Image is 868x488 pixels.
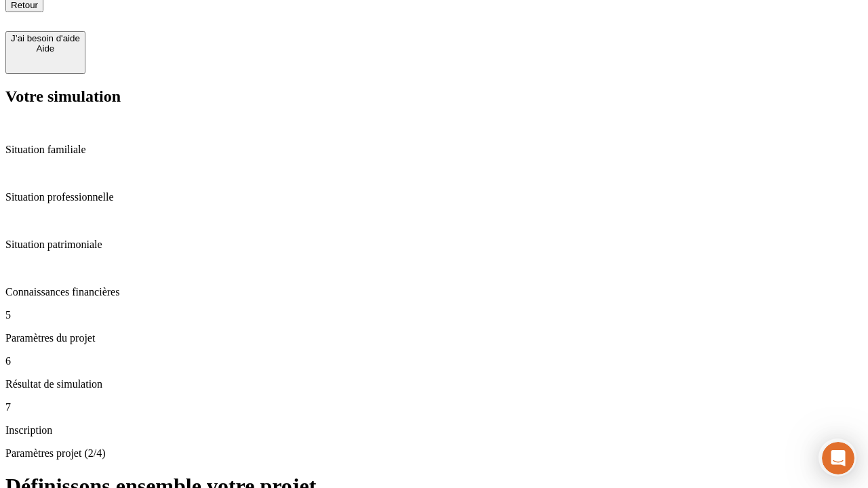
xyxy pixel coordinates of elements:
[5,31,85,74] button: J’ai besoin d'aideAide
[5,355,863,367] p: 6
[5,401,863,413] p: 7
[11,43,80,54] div: Aide
[5,424,863,436] p: Inscription
[5,87,863,106] h2: Votre simulation
[5,378,863,390] p: Résultat de simulation
[822,442,854,474] iframe: Intercom live chat
[5,239,863,251] p: Situation patrimoniale
[5,309,863,321] p: 5
[818,439,856,476] iframe: Intercom live chat discovery launcher
[5,286,863,298] p: Connaissances financières
[5,447,863,460] p: Paramètres projet (2/4)
[5,144,863,156] p: Situation familiale
[5,191,863,203] p: Situation professionnelle
[5,332,863,344] p: Paramètres du projet
[11,33,80,43] div: J’ai besoin d'aide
